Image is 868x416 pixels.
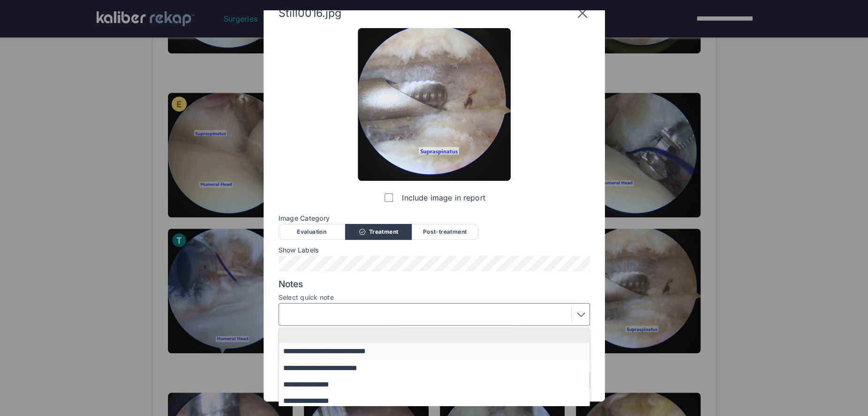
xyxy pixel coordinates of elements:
[383,188,485,207] label: Include image in report
[279,246,590,254] span: Show Labels
[279,294,590,301] label: Select quick note
[345,224,412,240] div: Treatment
[358,28,511,181] img: Still0016.jpg
[279,215,590,222] span: Image Category
[412,224,478,240] div: Post-treatment
[385,193,393,202] input: Include image in report
[279,7,341,20] span: Still0016.jpg
[279,279,590,290] span: Notes
[279,224,345,240] div: Evaluation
